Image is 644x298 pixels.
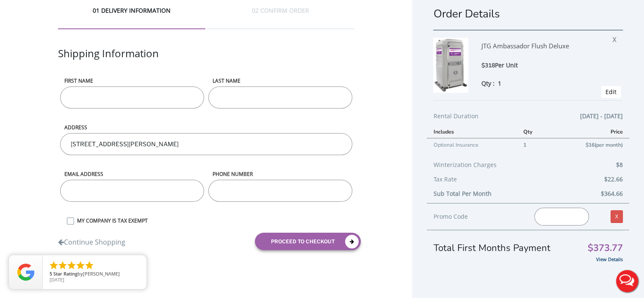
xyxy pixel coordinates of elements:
label: First name [60,77,204,84]
div: JTG Ambassador Flush Deluxe [481,38,605,61]
a: Edit [605,88,616,96]
span: $22.66 [604,174,623,184]
a: View Details [596,256,623,262]
span: X [613,33,621,44]
label: Email address [60,170,204,178]
div: $318 [481,61,605,70]
td: $16(per month) [551,138,629,151]
a: X [611,210,623,223]
a: Continue Shopping [58,233,125,247]
li:  [75,260,86,270]
td: Optional Insurance [427,138,517,151]
span: [DATE] [50,276,64,283]
span: Star Rating [53,270,77,277]
th: Price [551,125,629,138]
label: LAST NAME [208,77,352,84]
li:  [84,260,94,270]
th: Includes [427,125,517,138]
b: Sub Total Per Month [433,189,491,198]
div: Promo Code [433,212,522,222]
span: [DATE] - [DATE] [580,111,623,121]
th: Qty [517,125,551,138]
li:  [66,260,77,270]
span: 1 [498,79,501,87]
div: Total First Months Payment [433,230,623,255]
div: 01 DELIVERY INFORMATION [58,6,205,29]
span: Per Unit [495,61,517,69]
span: [PERSON_NAME] [83,270,120,277]
div: 02 CONFIRM ORDER [207,6,354,29]
span: $8 [616,160,623,170]
span: by [50,271,140,277]
div: Winterization Charges [433,160,623,174]
label: MY COMPANY IS TAX EXEMPT [73,217,354,224]
span: 5 [50,270,52,277]
div: Shipping Information [58,46,354,77]
div: Qty : [481,79,605,88]
h1: Order Details [433,6,623,21]
button: Live Chat [610,264,644,298]
label: phone number [208,170,352,178]
td: 1 [517,138,551,151]
b: $364.66 [601,189,623,198]
span: $373.77 [588,244,623,253]
button: proceed to checkout [255,233,361,250]
div: Tax Rate [433,174,623,189]
div: Rental Duration [433,111,623,125]
li:  [58,260,68,270]
img: Review Rating [17,264,34,281]
li:  [49,260,59,270]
